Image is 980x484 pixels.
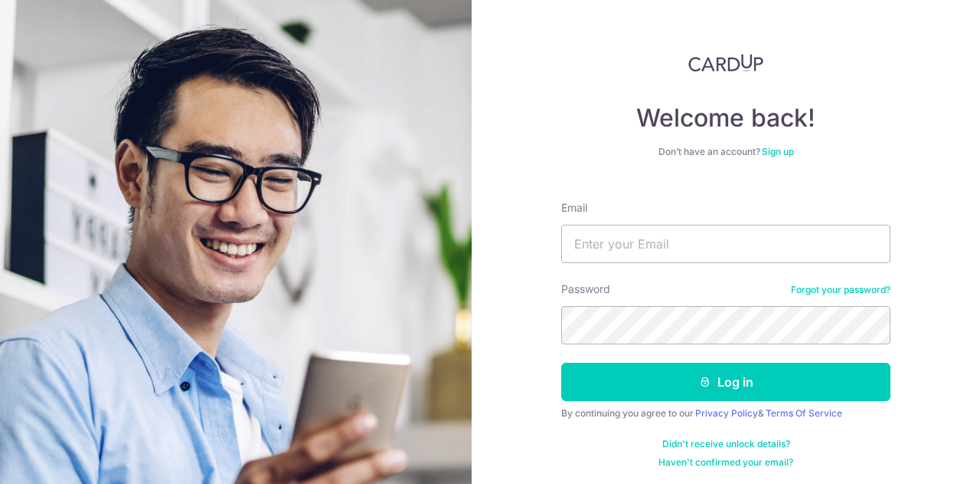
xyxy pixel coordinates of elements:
img: CardUp Logo [688,54,763,72]
div: By continuing you agree to our & [561,407,890,420]
label: Password [561,282,610,297]
a: Haven't confirmed your email? [658,456,793,469]
label: Email [561,200,587,216]
input: Enter your Email [561,225,890,263]
a: Didn't receive unlock details? [662,438,790,450]
h4: Welcome back! [561,103,890,133]
button: Log in [561,363,890,401]
a: Sign up [762,146,794,157]
a: Forgot your password? [791,284,890,296]
div: Don’t have an account? [561,146,890,158]
a: Privacy Policy [695,407,758,419]
a: Terms Of Service [766,407,842,419]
